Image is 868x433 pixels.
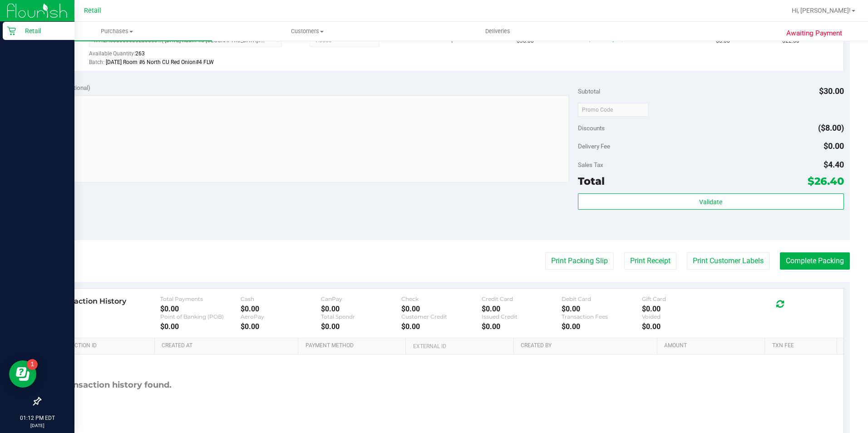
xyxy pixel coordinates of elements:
div: $0.00 [241,305,321,313]
div: Issued Credit [482,313,562,320]
div: Total Spendr [321,313,401,320]
div: $0.00 [482,305,562,313]
span: Awaiting Payment [786,28,842,39]
div: Gift Card [642,295,722,302]
a: Purchases [22,22,212,41]
div: $0.00 [321,305,401,313]
span: Batch: [89,59,104,65]
span: $30.00 [819,86,844,96]
p: Retail [16,25,70,36]
div: $0.00 [401,305,482,313]
div: $0.00 [241,322,321,331]
span: Delivery Fee [578,143,610,150]
div: No transaction history found. [47,354,172,416]
span: Retail [84,7,101,15]
div: CanPay [321,295,401,302]
button: Validate [578,193,844,210]
a: Payment Method [306,342,403,349]
div: $0.00 [321,322,401,331]
div: $0.00 [160,322,241,331]
div: Customer Credit [401,313,482,320]
inline-svg: Retail [7,26,16,35]
div: $0.00 [482,322,562,331]
a: Created At [162,342,295,349]
span: 263 [135,50,145,57]
div: Available Quantity: [89,47,292,65]
div: Cash [241,295,321,302]
button: Complete Packing [780,252,850,270]
div: Check [401,295,482,302]
div: $0.00 [562,305,642,313]
iframe: Resource center unread badge [27,359,38,370]
span: Sales Tax [578,161,603,168]
span: Purchases [22,27,212,35]
div: Point of Banking (POB) [160,313,241,320]
div: $0.00 [642,305,722,313]
span: Discounts [578,120,605,136]
a: Amount [664,342,761,349]
div: $0.00 [401,322,482,331]
th: External ID [405,338,513,354]
div: Credit Card [482,295,562,302]
div: Debit Card [562,295,642,302]
a: Txn Fee [772,342,833,349]
span: ($8.00) [818,123,844,133]
span: $26.40 [808,175,844,187]
span: Hi, [PERSON_NAME]! [792,7,851,14]
p: [DATE] [4,422,70,429]
span: Total [578,175,605,187]
iframe: Resource center [9,360,36,388]
div: Transaction Fees [562,313,642,320]
span: Customers [212,27,402,35]
a: Transaction ID [54,342,151,349]
div: $0.00 [562,322,642,331]
div: $0.00 [160,305,241,313]
a: Created By [521,342,654,349]
button: Print Receipt [624,252,676,270]
div: Total Payments [160,295,241,302]
button: Print Packing Slip [545,252,614,270]
div: AeroPay [241,313,321,320]
div: $0.00 [642,322,722,331]
div: Voided [642,313,722,320]
p: 01:12 PM EDT [4,414,70,422]
span: $0.00 [824,141,844,151]
span: $4.40 [824,160,844,169]
span: [DATE] Room #6 North CU Red Onion#4 FLW [106,59,214,65]
span: Subtotal [578,88,600,95]
a: Customers [212,22,402,41]
button: Print Customer Labels [687,252,769,270]
input: Promo Code [578,103,648,117]
span: Validate [699,198,722,206]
